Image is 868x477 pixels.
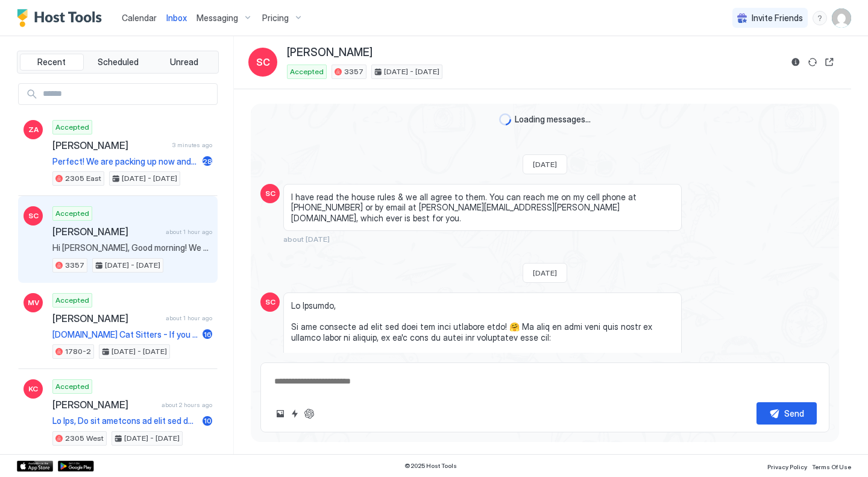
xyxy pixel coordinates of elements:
[55,295,89,306] span: Accepted
[767,460,807,472] a: Privacy Policy
[756,402,817,425] button: Send
[265,188,275,199] span: SC
[52,329,198,340] span: [DOMAIN_NAME] Cat Sitters - If you prefer someone to come to your place to feed/play with your ca...
[37,57,66,68] span: Recent
[533,160,557,169] span: [DATE]
[58,461,94,472] a: Google Play Store
[788,55,803,69] button: Reservation information
[17,51,219,74] div: tab-group
[273,406,288,421] button: Upload image
[515,114,591,125] span: Loading messages...
[98,57,139,68] span: Scheduled
[52,242,212,253] span: Hi [PERSON_NAME], Good morning! We are so sorry you had to wake up to that, I know how frustratin...
[17,461,53,472] a: App Store
[52,312,161,324] span: [PERSON_NAME]
[52,139,168,151] span: [PERSON_NAME]
[55,122,89,133] span: Accepted
[404,462,457,470] span: © 2025 Host Tools
[124,433,180,444] span: [DATE] - [DATE]
[65,173,101,184] span: 2305 East
[302,406,316,421] button: ChatGPT Auto Reply
[65,433,104,444] span: 2305 West
[55,381,89,392] span: Accepted
[822,55,837,69] button: Open reservation
[203,157,212,166] span: 28
[812,463,851,470] span: Terms Of Use
[204,330,212,339] span: 16
[52,399,157,411] span: [PERSON_NAME]
[812,460,851,472] a: Terms Of Use
[28,124,39,135] span: ZA
[52,415,198,426] span: Lo Ips, Do sit ametcons ad elit sed doei tem inci utlabore etdo! 🤗 Ma aliq en admi veni quis nost...
[166,11,187,24] a: Inbox
[499,113,511,125] div: loading
[166,228,212,236] span: about 1 hour ago
[28,210,39,221] span: SC
[805,55,820,69] button: Sync reservation
[122,11,157,24] a: Calendar
[533,268,557,277] span: [DATE]
[65,260,84,271] span: 3357
[262,13,289,24] span: Pricing
[55,208,89,219] span: Accepted
[166,314,212,322] span: about 1 hour ago
[170,57,198,68] span: Unread
[28,384,38,394] span: KC
[832,8,851,28] div: User profile
[283,235,330,244] span: about [DATE]
[291,192,674,224] span: I have read the house rules & we all agree to them. You can reach me on my cell phone at [PHONE_N...
[813,11,827,25] div: menu
[767,463,807,470] span: Privacy Policy
[28,297,39,308] span: MV
[256,55,270,69] span: SC
[204,416,212,425] span: 10
[162,401,212,409] span: about 2 hours ago
[17,9,107,27] a: Host Tools Logo
[38,84,217,104] input: Input Field
[384,66,439,77] span: [DATE] - [DATE]
[172,141,212,149] span: 3 minutes ago
[86,54,150,71] button: Scheduled
[20,54,84,71] button: Recent
[152,54,216,71] button: Unread
[784,407,804,420] div: Send
[112,346,167,357] span: [DATE] - [DATE]
[197,13,238,24] span: Messaging
[288,406,302,421] button: Quick reply
[265,297,275,308] span: SC
[52,156,198,167] span: Perfect! We are packing up now and I will let you know when we have cleared out!
[166,13,187,23] span: Inbox
[287,46,373,60] span: [PERSON_NAME]
[344,66,363,77] span: 3357
[752,13,803,24] span: Invite Friends
[105,260,160,271] span: [DATE] - [DATE]
[122,13,157,23] span: Calendar
[52,226,161,238] span: [PERSON_NAME]
[122,173,177,184] span: [DATE] - [DATE]
[290,66,324,77] span: Accepted
[65,346,91,357] span: 1780-2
